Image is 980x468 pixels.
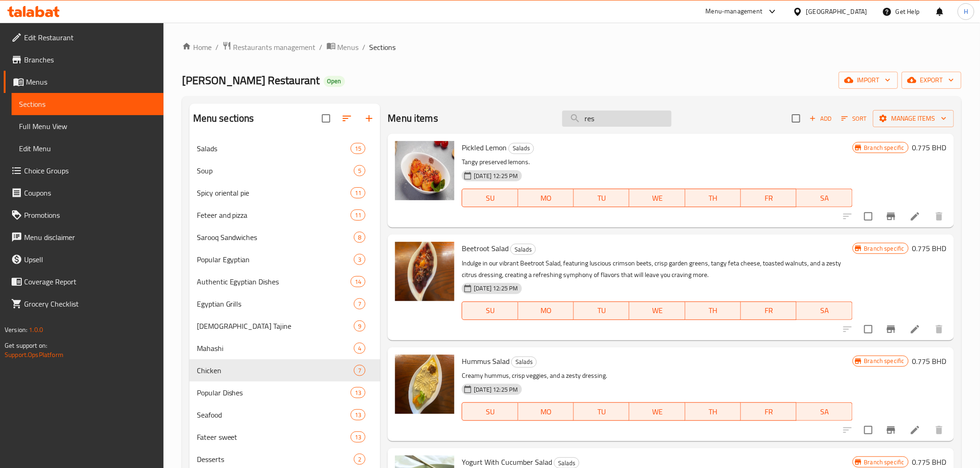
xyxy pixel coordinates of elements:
span: Salads [512,357,536,367]
span: Pickled Lemon [462,141,507,154]
h6: 0.775 BHD [912,141,947,154]
nav: breadcrumb [182,41,961,53]
div: Open [324,76,345,87]
span: SU [466,405,514,419]
div: items [351,431,365,443]
img: Beetroot Salad [395,242,454,301]
span: 9 [354,322,365,331]
span: import [846,74,891,86]
span: TH [689,191,737,205]
button: export [902,72,961,89]
div: Egyptian Grills [197,298,354,309]
span: Manage items [880,113,947,124]
span: 14 [351,277,365,286]
span: 2 [354,455,365,464]
span: Salads [509,143,534,154]
div: items [351,143,365,154]
button: Branch-specific-item [880,205,902,228]
span: Chicken [197,365,354,376]
a: Home [182,42,212,53]
button: SU [462,189,518,207]
div: items [351,187,365,198]
div: Egyptian Tajine [197,320,354,332]
span: Spicy oriental pie [197,187,351,198]
div: Popular Dishes13 [189,382,381,404]
button: delete [928,318,950,340]
div: items [354,165,365,176]
a: Branches [4,49,163,71]
button: TH [685,189,741,207]
span: Authentic Egyptian Dishes [197,276,351,287]
span: TU [578,304,626,317]
span: 15 [351,144,365,153]
a: Menus [4,71,163,93]
div: Popular Dishes [197,387,351,398]
p: Tangy preserved lemons. [462,156,852,168]
span: [DATE] 12:25 PM [470,385,521,394]
span: Sarooq Sandwiches [197,232,354,243]
button: MO [518,302,574,320]
span: SU [466,191,514,205]
div: items [351,387,365,398]
span: Feteer and pizza [197,209,351,221]
span: Open [324,77,345,85]
span: TH [689,304,737,317]
a: Edit menu item [910,425,921,436]
span: Branch specific [861,244,908,253]
button: SU [462,302,518,320]
li: / [320,42,323,53]
span: 1.0.0 [29,324,43,336]
div: Seafood [197,409,351,420]
span: Select section [786,109,806,128]
span: FR [745,405,793,419]
span: Soup [197,165,354,176]
span: Popular Egyptian [197,254,354,265]
span: Branch specific [861,458,908,467]
button: SA [797,402,852,421]
span: FR [745,304,793,317]
img: Hummus Salad [395,355,454,414]
span: 7 [354,300,365,308]
span: Mahashi [197,343,354,354]
div: items [351,209,365,221]
div: Fateer sweet [197,431,351,443]
div: Salads [197,143,351,154]
span: Coupons [24,187,156,198]
h2: Menu items [388,111,438,125]
button: FR [741,189,797,207]
div: [DEMOGRAPHIC_DATA] Tajine9 [189,315,381,337]
h6: 0.775 BHD [912,355,947,368]
button: TH [685,302,741,320]
span: Beetroot Salad [462,241,509,255]
span: [DATE] 12:25 PM [470,284,521,293]
span: Edit Menu [19,143,156,154]
a: Edit Restaurant [4,26,163,49]
button: FR [741,402,797,421]
h6: 0.775 BHD [912,242,947,255]
span: 8 [354,233,365,242]
button: WE [629,402,685,421]
button: Branch-specific-item [880,419,902,441]
span: SA [800,191,848,205]
span: 11 [351,211,365,220]
span: Branches [24,54,156,65]
button: SA [797,189,852,207]
div: items [354,320,365,332]
div: Mahashi4 [189,337,381,359]
span: 5 [354,166,365,175]
li: / [363,42,366,53]
button: delete [928,419,950,441]
div: Popular Egyptian3 [189,248,381,271]
div: Salads [509,143,534,154]
button: TU [574,402,629,421]
div: Salads [510,244,536,255]
button: TU [574,189,629,207]
span: 13 [351,411,365,419]
div: Authentic Egyptian Dishes14 [189,271,381,293]
div: items [354,365,365,376]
